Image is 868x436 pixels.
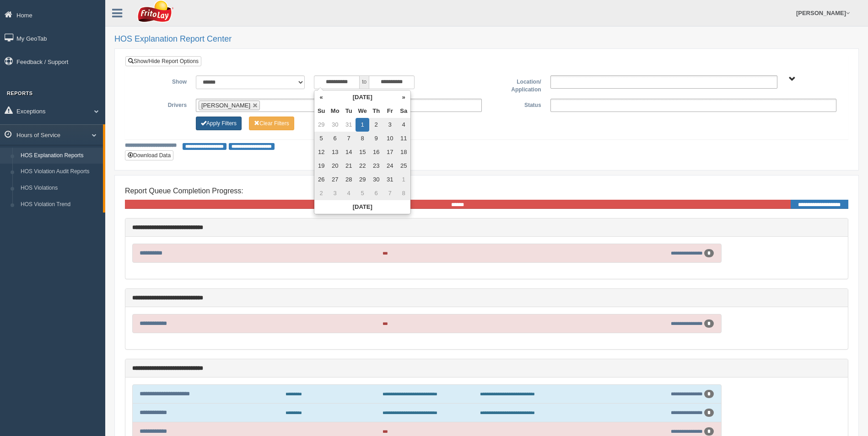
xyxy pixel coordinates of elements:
th: « [314,90,328,104]
td: 1 [397,173,410,186]
h4: Report Queue Completion Progress: [125,187,848,195]
td: 18 [397,145,410,159]
td: 15 [356,145,369,159]
td: 23 [369,159,383,173]
button: Download Data [125,150,173,160]
th: [DATE] [328,90,397,104]
td: 2 [314,186,328,200]
label: Location/ Application [486,75,545,94]
td: 12 [314,145,328,159]
a: HOS Violation Trend [16,197,103,213]
td: 31 [342,118,356,132]
td: 17 [383,145,397,159]
label: Status [486,99,545,110]
td: 25 [397,159,410,173]
td: 19 [314,159,328,173]
td: 29 [314,118,328,132]
td: 22 [356,159,369,173]
th: [DATE] [314,200,410,214]
td: 10 [383,132,397,145]
th: Tu [342,104,356,118]
label: Show [132,75,191,86]
label: Drivers [132,99,191,110]
td: 11 [397,132,410,145]
td: 31 [383,173,397,186]
td: 1 [356,118,369,132]
a: HOS Violation Audit Reports [16,164,103,180]
td: 7 [383,186,397,200]
a: HOS Violations [16,180,103,197]
td: 6 [369,186,383,200]
span: [PERSON_NAME] [201,102,250,109]
td: 8 [356,132,369,145]
td: 14 [342,145,356,159]
button: Change Filter Options [196,117,242,130]
td: 9 [369,132,383,145]
th: » [397,90,410,104]
th: Fr [383,104,397,118]
td: 3 [383,118,397,132]
td: 8 [397,186,410,200]
td: 13 [328,145,342,159]
td: 2 [369,118,383,132]
td: 28 [342,173,356,186]
th: Sa [397,104,410,118]
td: 24 [383,159,397,173]
td: 3 [328,186,342,200]
a: Show/Hide Report Options [125,56,201,66]
h2: HOS Explanation Report Center [114,35,859,44]
button: Change Filter Options [249,117,294,130]
td: 4 [342,186,356,200]
td: 4 [397,118,410,132]
td: 16 [369,145,383,159]
th: Mo [328,104,342,118]
td: 29 [356,173,369,186]
td: 5 [314,132,328,145]
a: HOS Explanation Reports [16,148,103,164]
td: 6 [328,132,342,145]
td: 5 [356,186,369,200]
td: 20 [328,159,342,173]
td: 21 [342,159,356,173]
td: 30 [369,173,383,186]
th: Th [369,104,383,118]
td: 30 [328,118,342,132]
th: We [356,104,369,118]
td: 26 [314,173,328,186]
th: Su [314,104,328,118]
td: 7 [342,132,356,145]
span: to [360,75,369,89]
td: 27 [328,173,342,186]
